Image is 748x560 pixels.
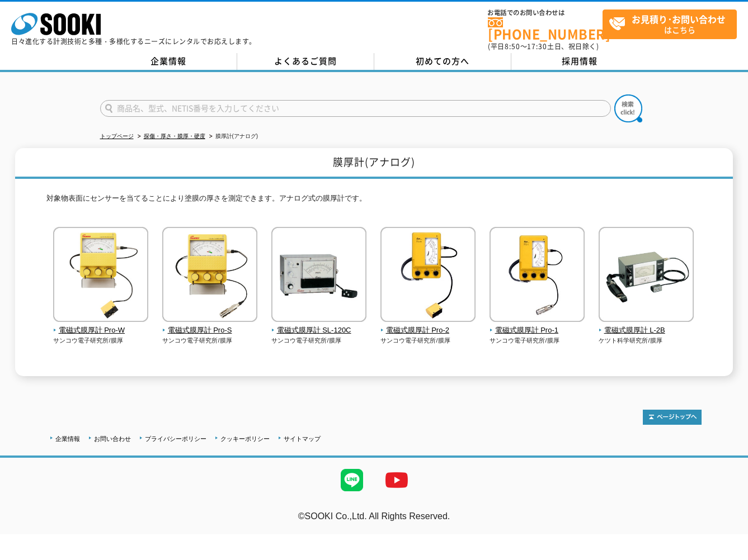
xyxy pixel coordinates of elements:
span: (平日 ～ 土日、祝日除く) [488,41,599,51]
a: 電磁式膜厚計 L-2B [599,314,694,336]
img: 電磁式膜厚計 L-2B [599,227,694,325]
span: はこちら [609,10,736,38]
a: 企業情報 [100,53,237,70]
span: 電磁式膜厚計 Pro-2 [380,325,476,336]
img: 電磁式膜厚計 Pro-1 [490,227,585,325]
span: 電磁式膜厚計 L-2B [599,325,694,336]
a: お見積り･お問い合わせはこちら [603,10,737,39]
img: btn_search.png [614,94,642,122]
a: トップページ [100,133,134,139]
img: 電磁式膜厚計 Pro-2 [380,227,476,325]
span: 初めての方へ [416,55,469,67]
a: 電磁式膜厚計 SL-120C [271,314,367,336]
p: 日々進化する計測技術と多種・多様化するニーズにレンタルでお応えします。 [11,38,256,45]
span: 電磁式膜厚計 Pro-1 [490,325,585,336]
a: 探傷・厚さ・膜厚・硬度 [144,133,205,139]
a: 企業情報 [55,435,80,442]
a: よくあるご質問 [237,53,374,70]
li: 膜厚計(アナログ) [207,131,258,143]
a: [PHONE_NUMBER] [488,17,603,40]
a: 電磁式膜厚計 Pro-W [53,314,149,336]
span: 17:30 [527,41,547,51]
span: 電磁式膜厚計 Pro-W [53,325,149,336]
a: クッキーポリシー [220,435,270,442]
img: トップページへ [643,410,702,425]
p: 対象物表面にセンサーを当てることにより塗膜の厚さを測定できます。アナログ式の膜厚計です。 [46,193,701,210]
p: サンコウ電子研究所/膜厚 [380,336,476,345]
a: お問い合わせ [94,435,131,442]
span: 電磁式膜厚計 Pro-S [162,325,258,336]
a: 電磁式膜厚計 Pro-1 [490,314,585,336]
img: YouTube [374,458,419,502]
a: 電磁式膜厚計 Pro-2 [380,314,476,336]
p: サンコウ電子研究所/膜厚 [271,336,367,345]
img: 電磁式膜厚計 Pro-S [162,227,257,325]
p: ケツト科学研究所/膜厚 [599,336,694,345]
input: 商品名、型式、NETIS番号を入力してください [100,100,611,117]
p: サンコウ電子研究所/膜厚 [162,336,258,345]
span: 電磁式膜厚計 SL-120C [271,325,367,336]
p: サンコウ電子研究所/膜厚 [53,336,149,345]
p: サンコウ電子研究所/膜厚 [490,336,585,345]
a: 電磁式膜厚計 Pro-S [162,314,258,336]
a: 初めての方へ [374,53,511,70]
span: 8:50 [505,41,520,51]
h1: 膜厚計(アナログ) [15,148,733,179]
a: サイトマップ [284,435,321,442]
a: プライバシーポリシー [145,435,206,442]
img: LINE [330,458,374,502]
img: 電磁式膜厚計 SL-120C [271,227,366,325]
img: 電磁式膜厚計 Pro-W [53,227,148,325]
a: テストMail [705,523,748,533]
a: 採用情報 [511,53,648,70]
strong: お見積り･お問い合わせ [632,12,726,26]
span: お電話でのお問い合わせは [488,10,603,16]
